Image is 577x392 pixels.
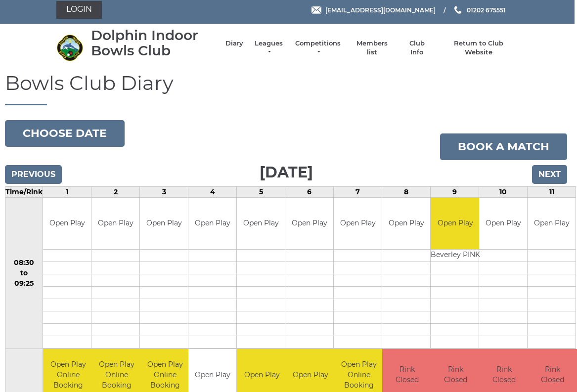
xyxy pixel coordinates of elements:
[352,39,393,57] a: Members list
[56,34,84,61] img: Dolphin Indoor Bowls Club
[91,28,216,58] div: Dolphin Indoor Bowls Club
[225,39,243,48] a: Diary
[431,198,480,250] td: Open Play
[528,186,576,197] td: 11
[382,198,430,250] td: Open Play
[140,186,188,197] td: 3
[479,186,528,197] td: 10
[253,39,284,57] a: Leagues
[56,1,102,19] a: Login
[532,165,567,184] input: Next
[382,186,431,197] td: 8
[91,186,140,197] td: 2
[454,6,461,14] img: Phone us
[5,186,43,197] td: Time/Rink
[91,198,139,250] td: Open Play
[528,198,576,250] td: Open Play
[285,186,334,197] td: 6
[43,198,91,250] td: Open Play
[453,5,506,15] a: Phone us 01202 675551
[402,39,431,57] a: Club Info
[5,72,567,105] h1: Bowls Club Diary
[285,198,333,250] td: Open Play
[431,250,480,262] td: Beverley PINK
[467,6,506,13] span: 01202 675551
[311,6,321,14] img: Email
[5,165,62,184] input: Previous
[237,186,285,197] td: 5
[43,186,91,197] td: 1
[5,197,43,349] td: 08:30 to 09:25
[140,198,188,250] td: Open Play
[188,186,237,197] td: 4
[441,39,516,57] a: Return to Club Website
[479,198,527,250] td: Open Play
[334,186,382,197] td: 7
[294,39,342,57] a: Competitions
[431,186,479,197] td: 9
[334,198,382,250] td: Open Play
[188,198,236,250] td: Open Play
[311,5,436,15] a: Email [EMAIL_ADDRESS][DOMAIN_NAME]
[440,133,567,160] a: Book a match
[237,198,285,250] td: Open Play
[5,120,125,147] button: Choose date
[325,6,436,13] span: [EMAIL_ADDRESS][DOMAIN_NAME]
